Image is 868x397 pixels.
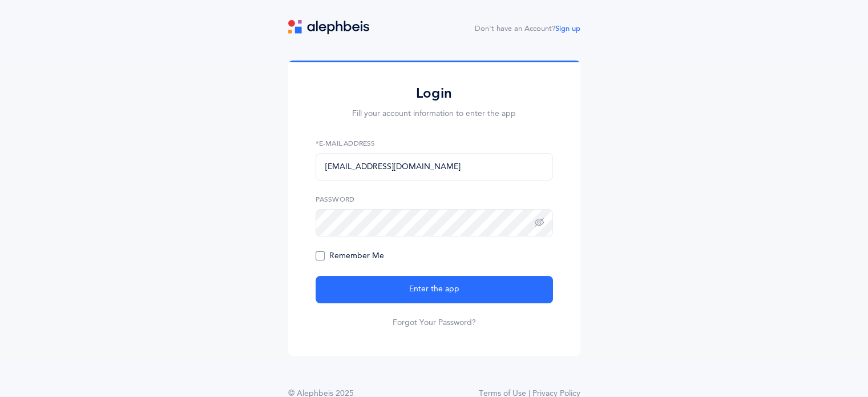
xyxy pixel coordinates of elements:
[316,108,553,120] p: Fill your account information to enter the app
[393,317,476,328] a: Forgot Your Password?
[811,340,854,383] iframe: Drift Widget Chat Controller
[555,25,580,33] a: Sign up
[409,283,459,295] span: Enter the app
[316,251,384,260] span: Remember Me
[316,85,553,102] h2: Login
[316,138,553,149] label: *E-Mail Address
[475,23,580,35] div: Don't have an Account?
[316,276,553,303] button: Enter the app
[288,20,369,34] img: logo.svg
[316,194,553,204] label: Password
